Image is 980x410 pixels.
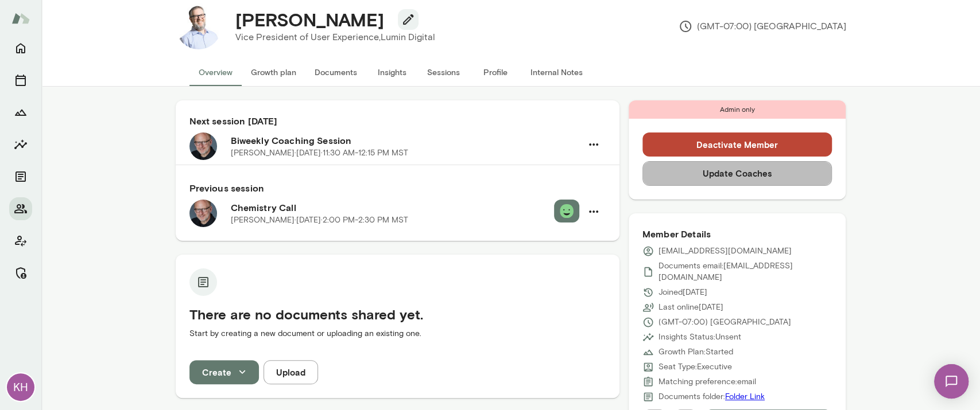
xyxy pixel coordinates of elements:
p: Last online [DATE] [659,302,723,313]
button: Profile [470,58,521,86]
button: Update Coaches [642,161,832,185]
button: Documents [305,58,366,86]
button: Upload [264,360,318,384]
button: Insights [9,133,32,156]
button: Sessions [9,69,32,92]
button: Insights [366,58,418,86]
div: KH [7,373,34,401]
button: Client app [9,229,32,252]
button: Sessions [418,58,470,86]
p: Documents folder: [659,391,765,403]
p: (GMT-07:00) [GEOGRAPHIC_DATA] [659,317,791,328]
button: Documents [9,165,32,188]
h6: Member Details [642,227,832,241]
p: Start by creating a new document or uploading an existing one. [189,328,606,339]
h5: There are no documents shared yet. [189,305,606,323]
img: feedback [560,204,574,218]
button: Growth plan [242,58,305,86]
p: Joined [DATE] [659,287,707,298]
p: [EMAIL_ADDRESS][DOMAIN_NAME] [659,245,792,257]
p: Seat Type: Executive [659,361,732,373]
p: [PERSON_NAME] · [DATE] · 2:00 PM-2:30 PM MST [231,214,408,226]
h6: Previous session [189,181,606,195]
img: Mento [11,7,30,29]
p: Vice President of User Experience, Lumin Digital [235,30,435,44]
button: Home [9,37,32,60]
h6: Next session [DATE] [189,114,606,128]
button: Overview [189,58,242,86]
button: Deactivate Member [642,132,832,157]
button: Growth Plan [9,101,32,124]
img: Mike West [176,3,222,49]
button: Manage [9,261,32,284]
p: Documents email: [EMAIL_ADDRESS][DOMAIN_NAME] [659,260,832,283]
p: Insights Status: Unsent [659,331,741,343]
h6: Biweekly Coaching Session [231,134,582,147]
p: Matching preference: email [659,376,756,388]
div: Admin only [629,100,846,119]
a: Folder Link [725,392,765,401]
button: Create [189,360,259,384]
button: Members [9,197,32,220]
p: (GMT-07:00) [GEOGRAPHIC_DATA] [679,19,846,33]
p: [PERSON_NAME] · [DATE] · 11:30 AM-12:15 PM MST [231,147,408,159]
h6: Chemistry Call [231,201,554,214]
p: Growth Plan: Started [659,346,733,358]
h4: [PERSON_NAME] [235,9,384,30]
button: Internal Notes [521,58,592,86]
